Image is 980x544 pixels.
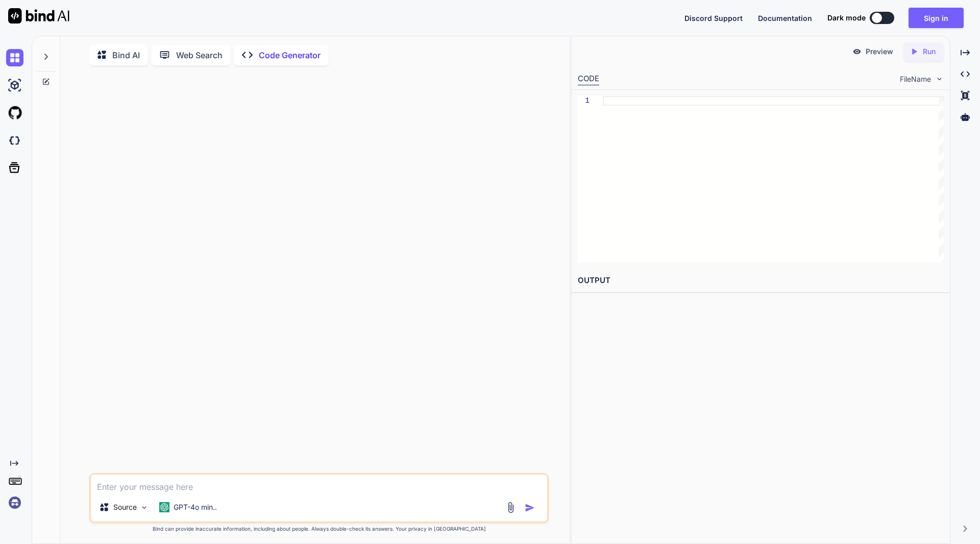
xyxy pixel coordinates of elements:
[909,8,964,28] button: Sign in
[140,503,149,512] img: Pick Models
[827,13,866,23] span: Dark mode
[112,49,140,61] p: Bind AI
[259,49,321,61] p: Code Generator
[852,47,862,56] img: preview
[6,132,23,149] img: darkCloudIdeIcon
[684,13,743,23] button: Discord Support
[174,502,217,512] p: GPT-4o min..
[113,502,137,512] p: Source
[6,77,23,94] img: ai-studio
[6,49,23,66] img: chat
[89,525,549,533] p: Bind can provide inaccurate information, including about people. Always double-check its answers....
[684,14,743,22] span: Discord Support
[935,75,944,83] img: chevron down
[866,46,893,57] p: Preview
[8,8,69,23] img: Bind AI
[505,502,517,513] img: attachment
[159,502,169,512] img: GPT-4o mini
[572,269,950,293] h2: OUTPUT
[923,46,936,57] p: Run
[900,74,931,84] span: FileName
[758,13,812,23] button: Documentation
[525,503,535,513] img: icon
[578,73,599,85] div: CODE
[176,49,223,61] p: Web Search
[578,96,590,106] div: 1
[758,14,812,22] span: Documentation
[6,104,23,122] img: githubLight
[6,494,23,511] img: signin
